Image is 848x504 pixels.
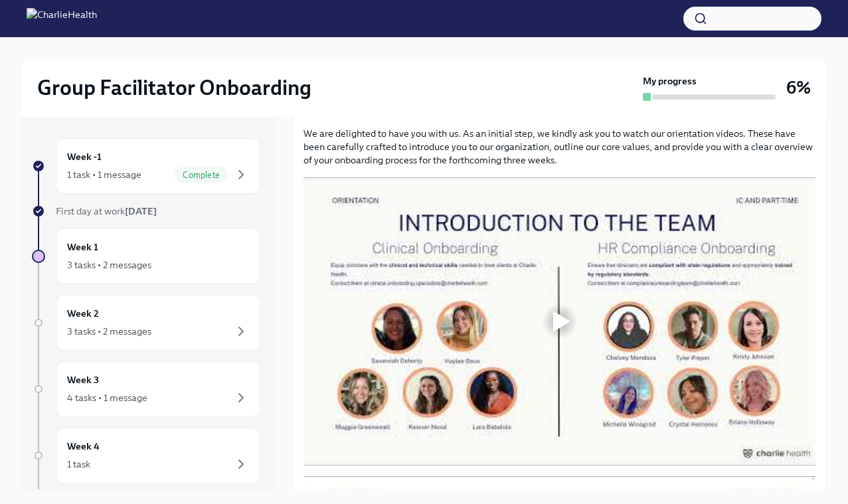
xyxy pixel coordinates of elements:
h6: Week 2 [67,306,99,321]
h6: Week 3 [67,373,99,387]
a: First day at work[DATE] [32,205,260,218]
h3: 6% [786,76,811,100]
h6: Week 4 [67,439,100,454]
strong: My progress [643,74,697,88]
img: CharlieHealth [27,8,97,29]
h6: Week -1 [67,149,102,164]
a: Week 13 tasks • 2 messages [32,228,260,284]
a: Week 34 tasks • 1 message [32,361,260,417]
p: We are delighted to have you with us. As an initial step, we kindly ask you to watch our orientat... [303,127,815,167]
a: Week 23 tasks • 2 messages [32,295,260,351]
span: First day at work [56,205,157,217]
div: 1 task • 1 message [67,168,141,181]
div: 4 tasks • 1 message [67,391,147,404]
div: 1 task [67,458,90,471]
a: Week -11 task • 1 messageComplete [32,138,260,194]
strong: [DATE] [125,205,157,217]
div: 3 tasks • 2 messages [67,325,151,338]
h2: Group Facilitator Onboarding [37,74,311,101]
h6: Week 1 [67,240,98,254]
span: Complete [175,170,228,180]
div: 3 tasks • 2 messages [67,258,151,272]
a: Week 41 task [32,428,260,483]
